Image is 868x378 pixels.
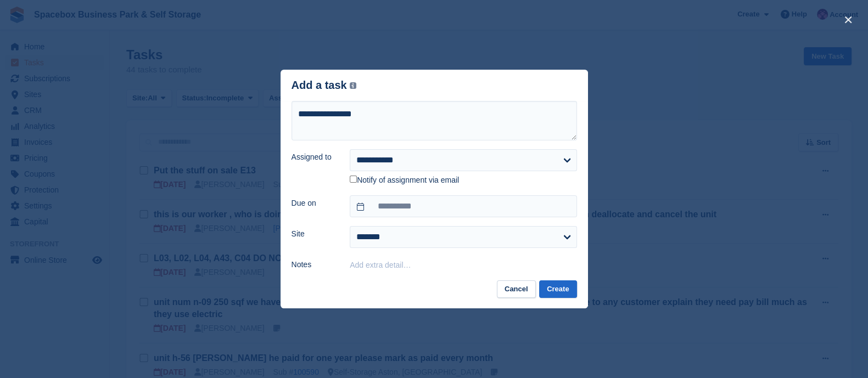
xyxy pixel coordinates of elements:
label: Site [292,228,337,240]
button: close [839,11,857,29]
label: Notes [292,259,337,270]
button: Add extra detail… [350,261,411,269]
label: Notify of assignment via email [350,176,459,185]
button: Create [539,280,576,298]
label: Assigned to [292,151,337,163]
img: icon-info-grey-7440780725fd019a000dd9b08b2336e03edf1995a4989e88bcd33f0948082b44.svg [350,82,356,89]
label: Due on [292,198,337,209]
button: Cancel [497,280,536,298]
input: Notify of assignment via email [350,176,357,183]
div: Add a task [292,79,357,92]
